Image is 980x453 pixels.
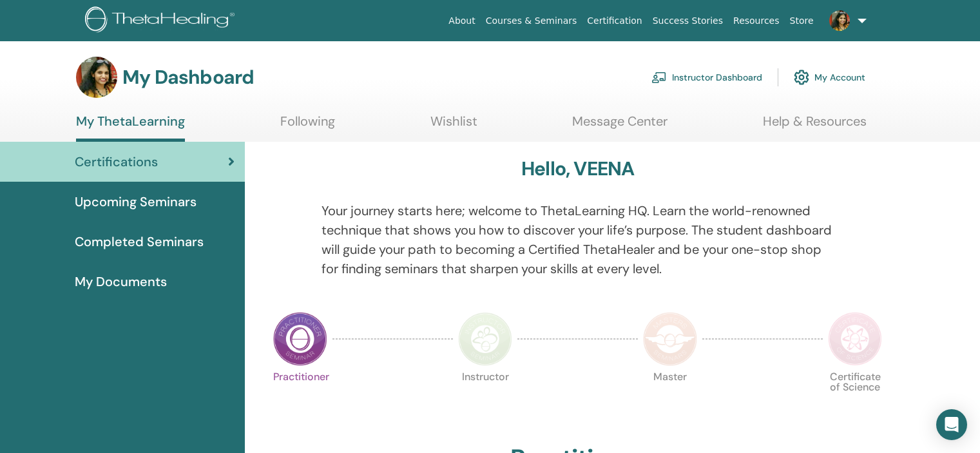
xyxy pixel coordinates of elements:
span: Upcoming Seminars [75,192,197,211]
div: Open Intercom Messenger [936,409,967,440]
p: Your journey starts here; welcome to ThetaLearning HQ. Learn the world-renowned technique that sh... [322,201,834,278]
p: Practitioner [273,372,327,426]
a: Following [280,113,335,139]
p: Certificate of Science [828,372,882,426]
img: Master [643,312,697,366]
span: Completed Seminars [75,232,204,251]
p: Instructor [458,372,512,426]
a: Certification [582,9,647,33]
a: Store [785,9,819,33]
img: default.jpg [76,57,117,98]
a: My ThetaLearning [76,113,185,142]
img: cog.svg [794,66,809,88]
a: Message Center [572,113,668,139]
a: Wishlist [430,113,477,139]
img: Certificate of Science [828,312,882,366]
a: Help & Resources [763,113,867,139]
h3: Hello, VEENA [521,157,634,180]
img: logo.png [85,6,239,35]
a: My Account [794,63,865,92]
a: About [443,9,480,33]
img: Practitioner [273,312,327,366]
a: Success Stories [648,9,728,33]
span: My Documents [75,272,167,291]
a: Resources [728,9,785,33]
a: Courses & Seminars [481,9,582,33]
img: Instructor [458,312,512,366]
a: Instructor Dashboard [651,63,762,92]
span: Certifications [75,152,158,171]
p: Master [643,372,697,426]
img: chalkboard-teacher.svg [651,72,667,83]
h3: My Dashboard [122,66,254,89]
img: default.jpg [829,10,850,31]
